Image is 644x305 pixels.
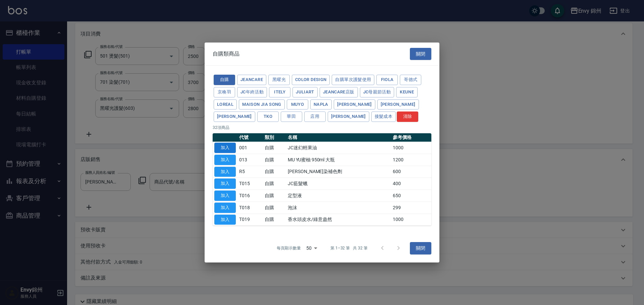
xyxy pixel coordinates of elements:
[377,99,419,110] button: [PERSON_NAME]
[286,142,391,154] td: JC迷幻輕果油
[263,166,286,178] td: 自購
[213,125,431,131] p: 32 項商品
[263,178,286,190] td: 自購
[371,111,396,122] button: 接髮成本
[391,190,431,202] td: 650
[263,202,286,214] td: 自購
[237,190,263,202] td: T016
[263,190,286,202] td: 自購
[391,214,431,226] td: 1000
[391,178,431,190] td: 400
[214,155,236,165] button: 加入
[263,154,286,166] td: 自購
[304,111,326,122] button: 店用
[237,133,263,142] th: 代號
[268,75,290,85] button: 黑曜光
[237,178,263,190] td: T015
[391,154,431,166] td: 1200
[286,166,391,178] td: [PERSON_NAME]染補色劑
[286,154,391,166] td: MU YU蜜柚 950ml 大瓶
[214,167,236,177] button: 加入
[292,75,330,85] button: color design
[214,215,236,225] button: 加入
[214,143,236,153] button: 加入
[263,214,286,226] td: 自購
[214,203,236,213] button: 加入
[304,239,320,257] div: 50
[263,142,286,154] td: 自購
[396,87,418,97] button: KEUNE
[391,142,431,154] td: 1000
[237,214,263,226] td: T019
[400,75,421,85] button: 哥德式
[214,178,236,189] button: 加入
[214,87,235,97] button: 京喚羽
[391,166,431,178] td: 600
[391,133,431,142] th: 參考價格
[277,245,301,251] p: 每頁顯示數量
[286,202,391,214] td: 泡沫
[213,51,239,57] span: 自購類商品
[263,133,286,142] th: 類別
[286,133,391,142] th: 名稱
[237,142,263,154] td: 001
[310,99,332,110] button: Napla
[391,202,431,214] td: 299
[237,166,263,178] td: R5
[287,99,308,110] button: MUYO
[334,99,375,110] button: [PERSON_NAME]
[237,87,267,97] button: JC年終活動
[320,87,358,97] button: JeanCare店販
[286,178,391,190] td: JC藍髮蠟
[269,87,290,97] button: ITELY
[292,87,318,97] button: JuliArt
[214,190,236,201] button: 加入
[286,214,391,226] td: 香水頭皮水/綠意盎然
[397,111,418,122] button: 清除
[214,111,255,122] button: [PERSON_NAME]
[239,99,285,110] button: Maison Jia Song
[410,242,431,254] button: 關閉
[410,48,431,60] button: 關閉
[214,99,237,110] button: Loreal
[257,111,279,122] button: TKO
[237,202,263,214] td: T018
[328,111,369,122] button: [PERSON_NAME]
[286,190,391,202] td: 定型液
[214,75,235,85] button: 自購
[281,111,302,122] button: 華田
[376,75,398,85] button: Fiola
[237,154,263,166] td: 013
[332,75,374,85] button: 自購單次護髮使用
[360,87,394,97] button: JC母親節活動
[330,245,368,251] p: 第 1–32 筆 共 32 筆
[237,75,266,85] button: JeanCare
